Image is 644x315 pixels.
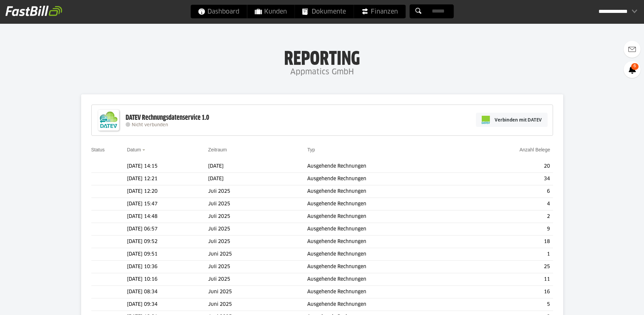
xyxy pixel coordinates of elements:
[464,273,553,286] td: 11
[127,298,208,311] td: [DATE] 09:34
[127,261,208,273] td: [DATE] 10:36
[307,185,464,198] td: Ausgehende Rechnungen
[464,185,553,198] td: 6
[295,5,353,18] a: Dokumente
[208,198,307,210] td: Juli 2025
[208,160,307,173] td: [DATE]
[495,116,542,123] span: Verbinden mit DATEV
[307,261,464,273] td: Ausgehende Rechnungen
[464,261,553,273] td: 25
[464,223,553,236] td: 9
[464,160,553,173] td: 20
[307,298,464,311] td: Ausgehende Rechnungen
[519,147,550,152] a: Anzahl Belege
[127,160,208,173] td: [DATE] 14:15
[91,147,105,152] a: Status
[127,198,208,210] td: [DATE] 15:47
[302,5,346,18] span: Dokumente
[307,236,464,248] td: Ausgehende Rechnungen
[631,63,639,70] span: 6
[307,273,464,286] td: Ausgehende Rechnungen
[464,286,553,298] td: 16
[208,173,307,185] td: [DATE]
[464,173,553,185] td: 34
[208,298,307,311] td: Juni 2025
[307,147,315,152] a: Typ
[307,286,464,298] td: Ausgehende Rechnungen
[464,236,553,248] td: 18
[307,198,464,210] td: Ausgehende Rechnungen
[464,210,553,223] td: 2
[624,61,641,78] a: 6
[127,286,208,298] td: [DATE] 08:34
[361,5,398,18] span: Finanzen
[208,185,307,198] td: Juli 2025
[307,223,464,236] td: Ausgehende Rechnungen
[464,248,553,261] td: 1
[208,286,307,298] td: Juni 2025
[127,147,141,152] a: Datum
[142,149,147,151] img: sort_desc.gif
[127,236,208,248] td: [DATE] 09:52
[464,298,553,311] td: 5
[307,248,464,261] td: Ausgehende Rechnungen
[208,273,307,286] td: Juli 2025
[307,160,464,173] td: Ausgehende Rechnungen
[208,261,307,273] td: Juli 2025
[208,223,307,236] td: Juli 2025
[208,236,307,248] td: Juli 2025
[68,48,576,66] h1: Reporting
[247,5,294,18] a: Kunden
[208,210,307,223] td: Juli 2025
[127,223,208,236] td: [DATE] 06:57
[476,113,548,127] a: Verbinden mit DATEV
[127,248,208,261] td: [DATE] 09:51
[127,185,208,198] td: [DATE] 12:20
[208,248,307,261] td: Juni 2025
[354,5,405,18] a: Finanzen
[307,210,464,223] td: Ausgehende Rechnungen
[132,123,168,127] span: Nicht verbunden
[127,173,208,185] td: [DATE] 12:21
[464,198,553,210] td: 4
[482,116,490,124] img: pi-datev-logo-farbig-24.svg
[127,210,208,223] td: [DATE] 14:48
[208,147,227,152] a: Zeitraum
[307,173,464,185] td: Ausgehende Rechnungen
[5,5,62,16] img: fastbill_logo_white.png
[198,5,239,18] span: Dashboard
[127,273,208,286] td: [DATE] 10:16
[126,113,209,122] div: DATEV Rechnungsdatenservice 1.0
[95,107,122,134] img: DATEV-Datenservice Logo
[255,5,287,18] span: Kunden
[190,5,247,18] a: Dashboard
